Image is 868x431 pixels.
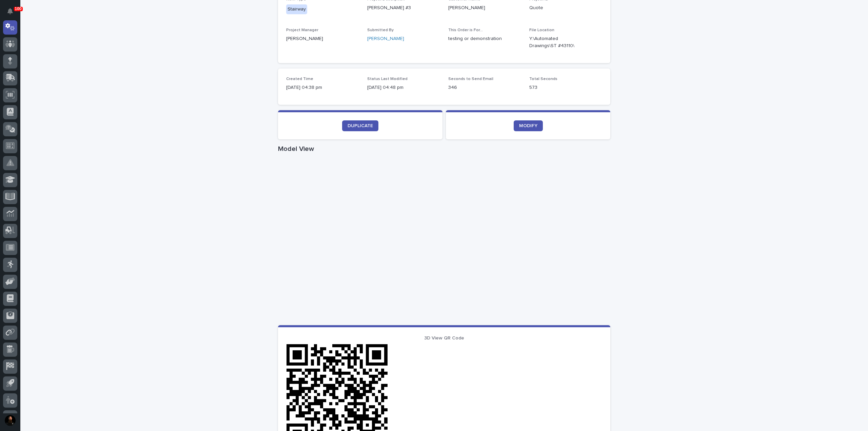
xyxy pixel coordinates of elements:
span: Total Seconds [529,77,557,81]
span: Submitted By [367,28,394,32]
span: Status Last Modified [367,77,408,81]
a: [PERSON_NAME] [367,35,404,42]
span: MODIFY [519,123,537,128]
button: Notifications [3,4,17,18]
p: [DATE] 04:48 pm [367,84,440,91]
p: [PERSON_NAME] [448,4,521,12]
p: [PERSON_NAME] [286,35,359,42]
span: File Location [529,28,554,32]
span: 3D View QR Code [424,336,464,340]
span: Created Time [286,77,313,81]
span: DUPLICATE [348,123,373,128]
p: Quote [529,4,602,12]
p: [PERSON_NAME] #3 [367,4,440,12]
p: 100 [15,6,22,11]
iframe: Model View [278,156,610,325]
span: Seconds to Send Email [448,77,493,81]
span: This Order is For... [448,28,483,32]
: Y:\Automated Drawings\ST #43110\ [529,35,586,50]
h1: Model View [278,145,610,153]
a: MODIFY [514,120,543,131]
div: Notifications100 [8,8,17,19]
div: Stairway [286,4,307,14]
p: 346 [448,84,521,91]
p: [DATE] 04:38 pm [286,84,359,91]
a: DUPLICATE [342,120,378,131]
button: users-avatar [3,413,17,428]
p: testing or demonstration [448,35,521,42]
p: 573 [529,84,602,91]
span: Project Manager [286,28,318,32]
